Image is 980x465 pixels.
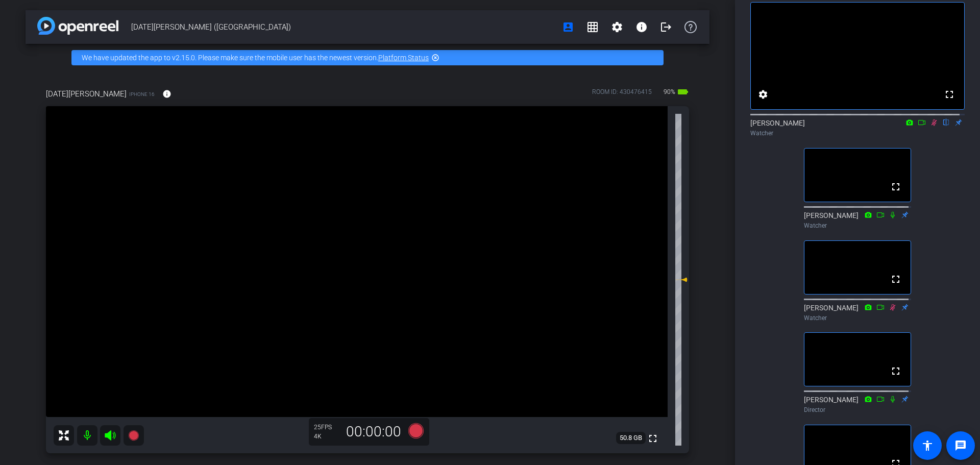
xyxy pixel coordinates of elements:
[660,21,672,33] mat-icon: logout
[804,405,911,414] div: Director
[314,432,339,440] div: 4K
[314,423,339,431] div: 25
[757,88,769,101] mat-icon: settings
[647,432,659,445] mat-icon: fullscreen
[611,21,623,33] mat-icon: settings
[943,88,955,101] mat-icon: fullscreen
[890,273,902,285] mat-icon: fullscreen
[804,313,911,323] div: Watcher
[635,21,648,33] mat-icon: info
[804,210,911,230] div: [PERSON_NAME]
[921,439,934,452] mat-icon: accessibility
[592,87,652,102] div: ROOM ID: 430476415
[804,221,911,230] div: Watcher
[804,395,911,414] div: [PERSON_NAME]
[71,50,664,65] div: We have updated the app to v2.15.0. Please make sure the mobile user has the newest version.
[321,424,332,431] span: FPS
[890,181,902,193] mat-icon: fullscreen
[890,365,902,377] mat-icon: fullscreen
[616,432,646,444] span: 50.8 GB
[431,54,439,62] mat-icon: highlight_off
[339,423,408,440] div: 00:00:00
[750,118,965,138] div: [PERSON_NAME]
[162,89,171,99] mat-icon: info
[46,88,127,100] span: [DATE][PERSON_NAME]
[131,17,556,37] span: [DATE][PERSON_NAME] ([GEOGRAPHIC_DATA])
[562,21,574,33] mat-icon: account_box
[675,274,688,286] mat-icon: 0 dB
[129,90,155,98] span: iPhone 16
[662,84,677,100] span: 90%
[750,129,965,138] div: Watcher
[804,303,911,323] div: [PERSON_NAME]
[37,17,118,35] img: app-logo
[586,21,599,33] mat-icon: grid_on
[954,439,967,452] mat-icon: message
[940,117,952,127] mat-icon: flip
[378,54,429,62] a: Platform Status
[677,86,689,98] mat-icon: battery_std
